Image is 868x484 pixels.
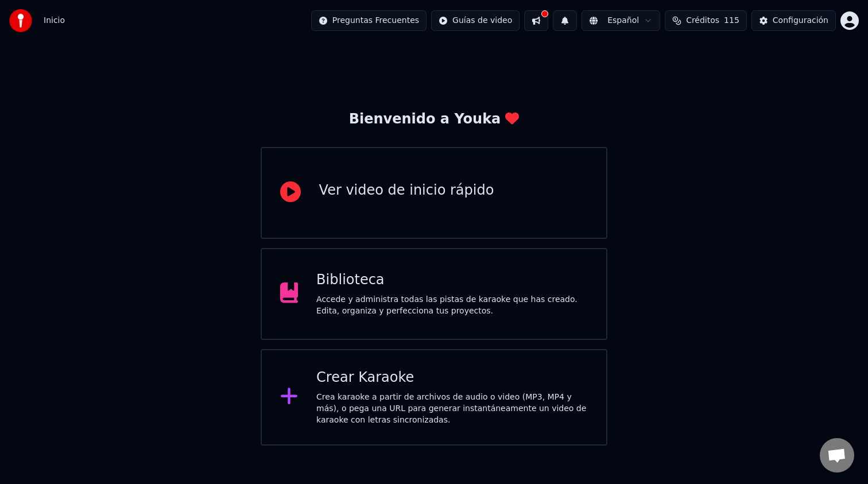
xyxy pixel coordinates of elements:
[724,15,739,26] span: 115
[773,15,828,26] div: Configuración
[316,294,588,317] div: Accede y administra todas las pistas de karaoke que has creado. Edita, organiza y perfecciona tus...
[319,181,494,200] div: Ver video de inicio rápido
[431,10,520,31] button: Guías de video
[9,9,32,32] img: youka
[665,10,747,31] button: Créditos115
[820,438,854,473] div: Chat abierto
[349,110,520,129] div: Bienvenido a Youka
[311,10,427,31] button: Preguntas Frecuentes
[44,15,65,26] nav: breadcrumb
[316,392,588,426] div: Crea karaoke a partir de archivos de audio o video (MP3, MP4 y más), o pega una URL para generar ...
[751,10,836,31] button: Configuración
[686,15,719,26] span: Créditos
[316,369,588,387] div: Crear Karaoke
[44,15,65,26] span: Inicio
[316,271,588,289] div: Biblioteca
